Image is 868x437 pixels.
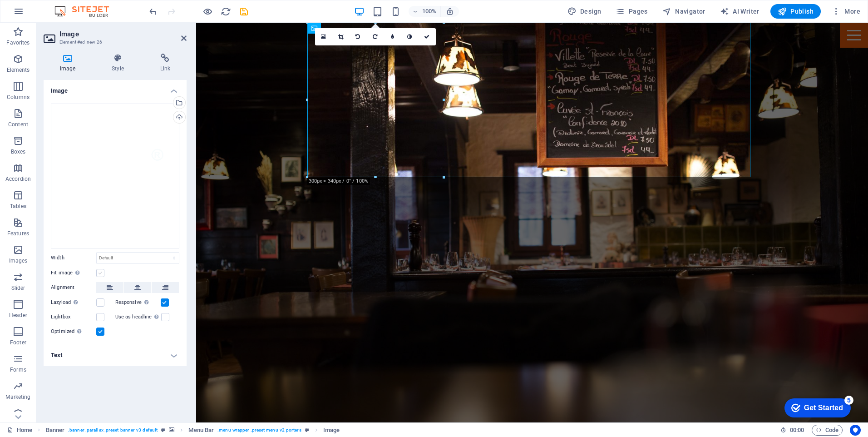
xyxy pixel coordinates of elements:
[8,121,28,128] p: Content
[796,427,798,433] span: :
[7,66,30,74] p: Elements
[612,4,651,19] button: Pages
[51,326,96,337] label: Optimized
[409,6,441,17] button: 100%
[367,28,384,45] a: Rotate right 90°
[564,4,605,19] button: Design
[564,4,605,19] div: Design (Ctrl+Alt+Y)
[59,30,187,38] h2: Image
[816,425,838,436] span: Code
[332,28,350,45] a: Crop mode
[169,427,174,432] i: This element contains a background
[828,4,864,19] button: More
[659,4,709,19] button: Navigator
[51,268,96,278] label: Fit image
[315,28,332,45] a: Select files from the file manager, stock photos, or upload file(s)
[46,425,340,436] nav: breadcrumb
[850,425,861,436] button: Usercentrics
[422,6,437,17] h6: 100%
[221,6,231,17] i: Reload page
[446,7,454,15] i: On resize automatically adjust zoom level to fit chosen device.
[770,4,821,19] button: Publish
[7,5,74,24] div: Get Started 5 items remaining, 0% complete
[11,148,26,155] p: Boxes
[51,282,96,293] label: Alignment
[323,425,340,436] span: Click to select. Double-click to edit
[239,6,249,17] i: Save (Ctrl+S)
[148,6,158,17] button: undo
[144,54,187,73] h4: Link
[52,6,120,17] img: Editor Logo
[7,94,30,101] p: Columns
[115,312,161,323] label: Use as headline
[716,4,763,19] button: AI Writer
[10,203,26,210] p: Tables
[419,28,436,45] a: Confirm ( Ctrl ⏎ )
[812,425,843,436] button: Code
[51,312,96,323] label: Lightbox
[44,344,187,366] h4: Text
[9,312,27,319] p: Header
[9,257,28,264] p: Images
[68,425,158,436] span: . banner .parallax .preset-banner-v3-default
[832,7,860,16] span: More
[790,425,804,436] span: 00 00
[161,427,165,432] i: This element is a customizable preset
[305,427,309,432] i: This element is a customizable preset
[567,7,602,16] span: Design
[115,297,161,308] label: Responsive
[720,7,759,16] span: AI Writer
[44,54,95,73] h4: Image
[6,39,30,46] p: Favorites
[5,175,31,183] p: Accordion
[778,7,814,16] span: Publish
[7,425,32,436] a: Click to cancel selection. Double-click to open Pages
[51,297,96,308] label: Lazyload
[7,230,29,237] p: Features
[95,54,143,73] h4: Style
[238,6,249,17] button: save
[188,425,214,436] span: Click to select. Double-click to edit
[46,425,65,436] span: Click to select. Double-click to edit
[11,284,25,292] p: Slider
[217,425,301,436] span: . menu-wrapper .preset-menu-v2-porters
[67,2,76,11] div: 5
[148,6,158,17] i: Undo: Change image (Ctrl+Z)
[384,28,401,45] a: Blur
[44,80,187,96] h4: Image
[220,6,231,17] button: reload
[51,104,179,248] div: kamu-blanco-chico-DdWq-sfNriYi8FGGeTMmdw.png
[10,366,26,373] p: Forms
[10,339,26,346] p: Footer
[51,255,96,260] label: Width
[350,28,367,45] a: Rotate left 90°
[401,28,419,45] a: Greyscale
[202,6,213,17] button: Click here to leave preview mode and continue editing
[59,38,168,46] h3: Element #ed-new-26
[780,425,804,436] h6: Session time
[27,10,66,18] div: Get Started
[616,7,647,16] span: Pages
[5,393,30,401] p: Marketing
[662,7,705,16] span: Navigator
